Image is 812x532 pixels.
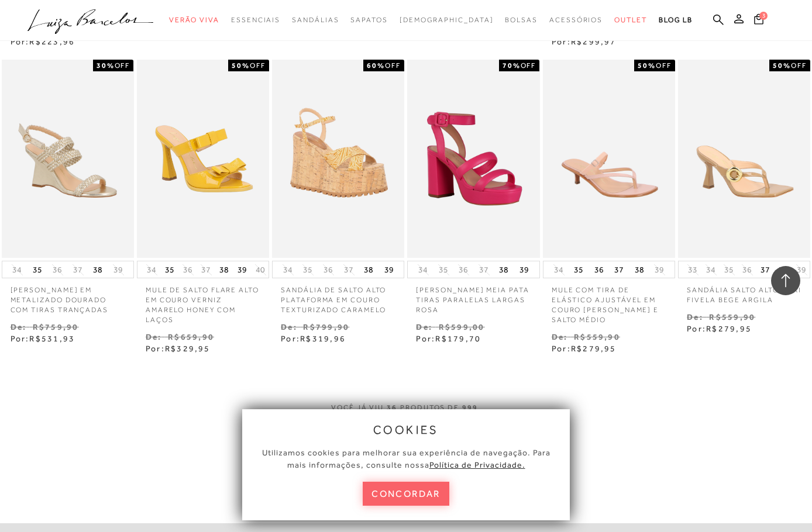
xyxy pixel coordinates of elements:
[496,261,512,278] button: 38
[29,261,46,278] button: 35
[709,312,755,322] small: R$559,90
[703,264,719,275] button: 34
[303,322,349,331] small: R$799,90
[232,61,250,70] strong: 50%
[262,448,550,469] span: Utilizamos cookies para melhorar sua experiência de navegação. Para mais informações, consulte nossa
[400,9,494,31] a: noSubCategoriesText
[300,264,316,275] button: 35
[180,264,196,275] button: 36
[300,334,346,343] span: R$319,96
[631,261,648,278] button: 38
[571,37,617,46] span: R$299,97
[2,278,134,315] a: [PERSON_NAME] EM METALIZADO DOURADO COM TIRAS TRANÇADAS
[272,278,404,315] a: SANDÁLIA DE SALTO ALTO PLATAFORMA EM COURO TEXTURIZADO CARAMELO
[687,324,752,333] span: Por:
[407,278,539,315] a: [PERSON_NAME] meia pata tiras paralelas largas rosa
[161,261,178,278] button: 35
[570,261,587,278] button: 35
[455,264,472,275] button: 36
[350,16,387,24] span: Sapatos
[11,334,75,343] span: Por:
[143,264,160,275] button: 34
[415,264,431,275] button: 34
[231,16,280,24] span: Essenciais
[651,264,668,275] button: 39
[367,61,385,70] strong: 60%
[773,61,791,70] strong: 50%
[679,61,809,256] img: SANDÁLIA SALTO ALTO MAXI FIVELA BEGE ARGILA
[385,61,401,70] span: OFF
[435,334,481,343] span: R$179,70
[169,16,219,24] span: Verão Viva
[614,9,647,31] a: categoryNavScreenReaderText
[234,261,250,278] button: 39
[360,261,377,278] button: 38
[340,264,357,275] button: 37
[544,61,674,256] img: MULE COM TIRA DE ELÁSTICO AJUSTÁVEL EM COURO ROSA CASHMERE E SALTO MÉDIO
[505,16,538,24] span: Bolsas
[165,344,211,353] span: R$329,95
[320,264,336,275] button: 36
[281,334,346,343] span: Por:
[549,16,603,24] span: Acessórios
[521,61,536,70] span: OFF
[611,261,627,278] button: 37
[97,61,115,70] strong: 30%
[273,61,403,256] img: SANDÁLIA DE SALTO ALTO PLATAFORMA EM COURO TEXTURIZADO CARAMELO
[146,344,211,353] span: Por:
[29,334,75,343] span: R$531,93
[638,61,656,70] strong: 50%
[552,332,568,341] small: De:
[751,13,767,29] button: 3
[231,9,280,31] a: categoryNavScreenReaderText
[168,332,214,341] small: R$659,90
[137,278,269,324] a: MULE DE SALTO FLARE ALTO EM COURO VERNIZ AMARELO HONEY COM LAÇOS
[138,61,268,256] img: MULE DE SALTO FLARE ALTO EM COURO VERNIZ AMARELO HONEY COM LAÇOS
[435,264,452,275] button: 35
[11,37,75,46] span: Por:
[29,37,75,46] span: R$223,96
[373,423,439,436] span: cookies
[250,61,266,70] span: OFF
[614,16,647,24] span: Outlet
[110,264,126,275] button: 39
[550,264,567,275] button: 34
[721,264,737,275] button: 35
[739,264,755,275] button: 36
[146,332,162,341] small: De:
[706,324,752,333] span: R$279,95
[400,16,494,24] span: [DEMOGRAPHIC_DATA]
[791,61,807,70] span: OFF
[571,344,617,353] span: R$279,95
[659,9,693,31] a: BLOG LB
[429,460,525,469] a: Política de Privacidade.
[503,61,521,70] strong: 70%
[659,16,693,24] span: BLOG LB
[198,264,214,275] button: 37
[687,312,703,322] small: De:
[476,264,492,275] button: 37
[543,278,675,324] a: MULE COM TIRA DE ELÁSTICO AJUSTÁVEL EM COURO [PERSON_NAME] E SALTO MÉDIO
[549,9,603,31] a: categoryNavScreenReaderText
[216,261,232,278] button: 38
[408,61,538,256] img: Sandália meia pata tiras paralelas largas rosa
[678,278,810,305] a: SANDÁLIA SALTO ALTO MAXI FIVELA BEGE ARGILA
[281,322,297,331] small: De:
[90,261,106,278] button: 38
[381,261,397,278] button: 39
[70,264,86,275] button: 37
[33,322,79,331] small: R$759,90
[439,322,485,331] small: R$599,00
[416,322,432,331] small: De:
[363,482,449,506] button: concordar
[3,61,133,256] img: SANDÁLIA ANABELA EM METALIZADO DOURADO COM TIRAS TRANÇADAS
[11,322,27,331] small: De:
[516,261,532,278] button: 39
